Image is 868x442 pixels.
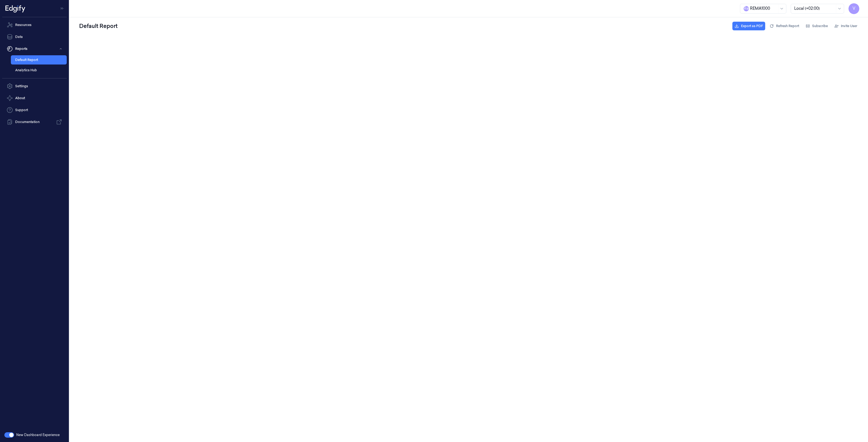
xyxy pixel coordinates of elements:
button: About [2,93,67,104]
button: Subscribe [803,22,830,30]
a: Default Report [11,55,67,64]
button: Invite User [832,22,859,30]
button: V [848,3,859,14]
div: Default Report [78,21,119,31]
button: Export as PDF [732,22,765,30]
a: Resources [2,20,67,30]
a: Data [2,31,67,42]
a: Documentation [2,117,67,127]
span: Export as PDF [741,24,763,28]
button: Toggle Navigation [58,4,67,13]
a: Settings [2,81,67,92]
button: Refresh Report [767,22,801,30]
button: Reports [2,43,67,54]
span: Invite User [841,24,857,28]
span: Refresh Report [776,24,799,28]
a: Support [2,105,67,115]
span: R e [743,6,749,11]
span: Subscribe [812,24,828,28]
a: Analytics Hub [11,66,67,75]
